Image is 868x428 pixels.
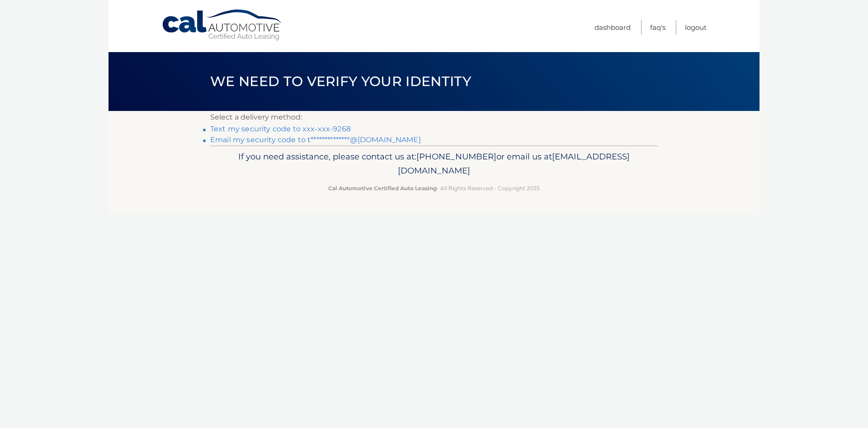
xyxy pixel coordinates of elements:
[685,20,707,35] a: Logout
[216,183,652,193] p: - All Rights Reserved - Copyright 2025
[328,185,437,192] strong: Cal Automotive Certified Auto Leasing
[210,125,351,133] a: Text my security code to xxx-xxx-9268
[210,73,471,90] span: We need to verify your identity
[210,111,658,124] p: Select a delivery method:
[594,20,631,35] a: Dashboard
[161,9,283,41] a: Cal Automotive
[650,20,665,35] a: FAQ's
[416,151,496,162] span: [PHONE_NUMBER]
[216,149,652,178] p: If you need assistance, please contact us at: or email us at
